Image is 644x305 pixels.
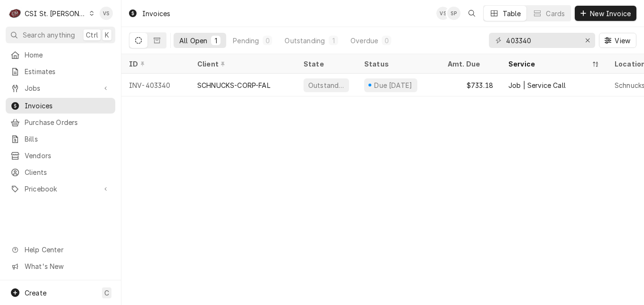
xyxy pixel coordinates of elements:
span: What's New [25,261,110,271]
span: Pricebook [25,184,96,194]
span: Home [25,50,110,60]
div: CSI St. Louis's Avatar [9,7,22,20]
span: Jobs [25,83,96,93]
div: Amt. Due [448,59,491,69]
a: Go to Help Center [6,242,115,257]
div: All Open [179,36,207,46]
span: Create [25,289,46,297]
div: C [9,7,22,20]
div: Table [503,9,521,19]
div: 0 [384,36,389,46]
div: SP [447,7,460,20]
div: VS [436,7,450,20]
a: Vendors [6,148,115,163]
div: 1 [213,36,219,46]
div: Vicky Stuesse's Avatar [436,7,450,20]
span: Clients [25,167,110,177]
a: Go to What's New [6,258,115,274]
div: 1 [331,36,336,46]
div: Service [508,59,590,69]
button: Erase input [580,33,595,48]
div: Outstanding [307,80,345,90]
span: Invoices [25,101,110,111]
div: $733.18 [440,74,501,96]
input: Keyword search [506,33,577,48]
span: C [104,288,109,298]
button: View [599,33,636,48]
div: Status [364,59,431,69]
div: Outstanding [285,36,325,46]
a: Go to Pricebook [6,181,115,197]
div: ID [129,59,180,69]
div: 0 [265,36,270,46]
div: Vicky Stuesse's Avatar [100,7,113,20]
a: Bills [6,131,115,147]
a: Clients [6,164,115,180]
div: CSI St. [PERSON_NAME] [25,9,86,19]
span: Help Center [25,245,110,255]
div: Job | Service Call [508,80,566,90]
a: Go to Jobs [6,80,115,96]
div: VS [100,7,113,20]
button: New Invoice [575,6,636,21]
span: Vendors [25,151,110,161]
span: New Invoice [588,9,633,19]
div: Shelley Politte's Avatar [447,7,460,20]
button: Search anythingCtrlK [6,27,115,43]
span: K [105,30,109,40]
div: State [304,59,349,69]
div: Pending [233,36,259,46]
div: INV-403340 [121,74,190,96]
a: Home [6,47,115,63]
span: Search anything [23,30,75,40]
span: Bills [25,134,110,144]
div: Client [197,59,286,69]
a: Estimates [6,64,115,79]
span: View [613,36,632,46]
span: Ctrl [86,30,98,40]
a: Purchase Orders [6,114,115,130]
button: Open search [464,6,479,21]
div: Due [DATE] [373,80,414,90]
div: Overdue [350,36,378,46]
span: Purchase Orders [25,117,110,127]
span: Estimates [25,67,110,76]
a: Invoices [6,98,115,114]
div: SCHNUCKS-CORP-FAL [197,80,270,90]
div: Cards [546,9,565,19]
